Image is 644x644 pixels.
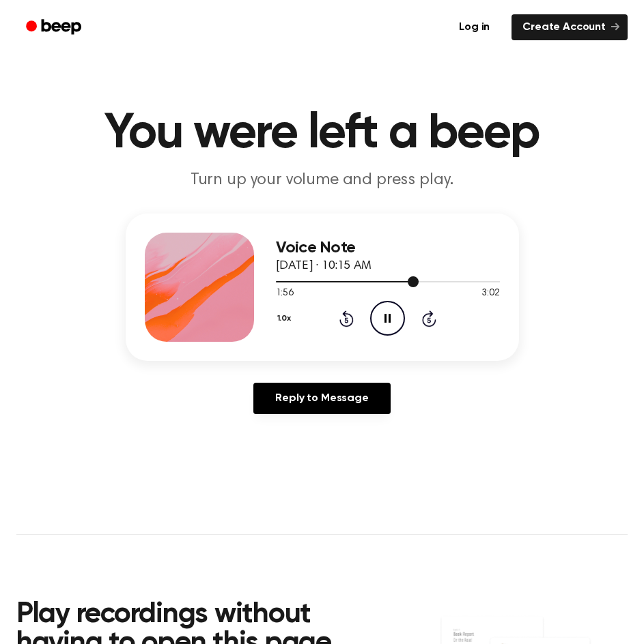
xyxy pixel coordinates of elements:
button: 1.0x [276,307,296,330]
a: Beep [16,14,94,41]
span: 1:56 [276,287,294,301]
a: Log in [445,12,503,43]
a: Create Account [512,14,628,40]
a: Reply to Message [253,383,390,414]
span: [DATE] · 10:15 AM [276,260,372,272]
h1: You were left a beep [16,109,628,158]
p: Turn up your volume and press play. [60,169,585,192]
h3: Voice Note [276,239,500,257]
span: 3:02 [481,287,499,301]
